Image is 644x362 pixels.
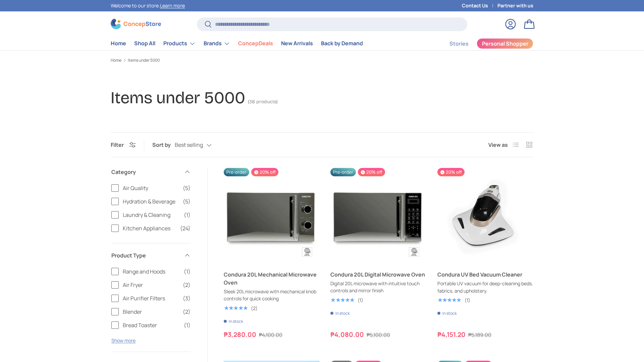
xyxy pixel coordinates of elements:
a: Partner with us [497,2,533,9]
a: Stories [449,37,469,50]
span: 20% off [437,168,465,176]
a: Back by Demand [321,37,363,50]
span: Blender [123,308,179,316]
a: Home [111,37,126,50]
span: Product Type [111,251,180,259]
a: Condura 20L Digital Microwave Oven [330,270,426,279]
a: Home [111,58,121,62]
a: Personal Shopper [477,38,533,49]
span: Air Fryer [123,281,179,289]
span: (3) [183,294,191,302]
span: Laundry & Cleaning [123,211,180,219]
span: (5) [183,184,191,192]
span: View as [488,141,508,149]
a: Brands [204,37,230,50]
a: Condura UV Bed Vacuum Cleaner [437,168,533,264]
summary: Products [159,37,200,50]
span: Pre-order [330,168,356,176]
span: Air Purifier Filters [123,294,179,302]
summary: Product Type [111,243,191,267]
summary: Category [111,160,191,184]
a: ConcepDeals [238,37,273,50]
a: Products [163,37,196,50]
a: Shop All [134,37,155,50]
a: Condura 20L Mechanical Microwave Oven [224,270,320,287]
a: Contact Us [462,2,497,9]
button: Filter [111,141,136,148]
nav: Primary [111,37,363,50]
span: (1) [184,211,191,219]
p: Welcome to our store. [111,2,185,9]
span: Personal Shopper [482,41,528,46]
a: Learn more [160,2,185,9]
button: Best selling [175,139,225,151]
span: (5) [183,197,191,205]
a: Condura UV Bed Vacuum Cleaner [437,270,533,279]
span: 20% off [358,168,385,176]
span: (2) [183,308,191,316]
span: Pre-order [224,168,249,176]
span: (1) [184,321,191,329]
span: Range and Hoods [123,267,180,276]
span: (24) [180,224,191,232]
nav: Breadcrumbs [111,57,533,63]
nav: Secondary [433,37,533,50]
span: Air Quality [123,184,179,192]
a: New Arrivals [281,37,313,50]
img: ConcepStore [111,19,161,29]
button: Show more [111,337,136,344]
a: Condura 20L Digital Microwave Oven [330,168,426,264]
span: Category [111,168,180,176]
h1: Items under 5000 [111,88,245,108]
span: (2) [183,281,191,289]
span: Filter [111,141,124,148]
span: Bread Toaster [123,321,180,329]
span: 20% off [251,168,278,176]
span: Kitchen Appliances [123,224,176,232]
span: (1) [184,267,191,276]
a: Condura 20L Mechanical Microwave Oven [224,168,320,264]
span: Hydration & Beverage [123,197,179,205]
label: Sort by [152,141,175,149]
a: Items under 5000 [128,58,160,62]
summary: Brands [200,37,234,50]
span: Best selling [175,142,203,148]
span: (38 products) [248,99,278,105]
